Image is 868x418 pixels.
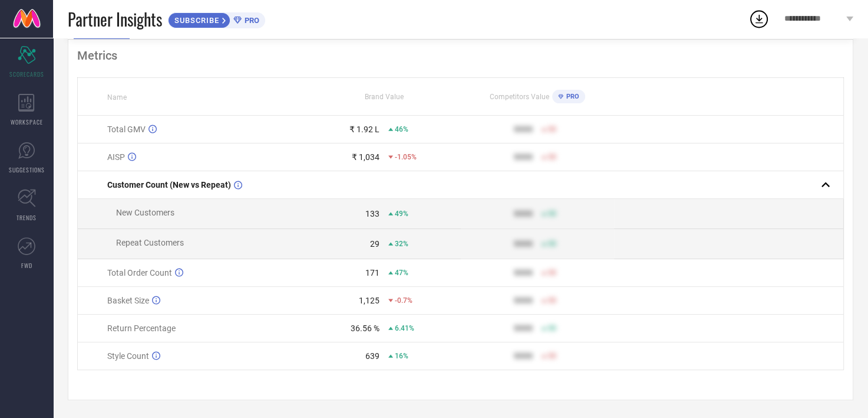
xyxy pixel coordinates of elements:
span: 50 [548,269,556,277]
div: Open download list [748,8,770,30]
div: 29 [370,239,379,249]
span: 50 [548,240,556,248]
div: ₹ 1,034 [352,152,379,162]
span: Brand Value [365,93,404,101]
span: 50 [548,296,556,305]
div: Metrics [77,48,844,63]
div: 9999 [514,296,533,305]
span: Total GMV [107,125,146,134]
span: 46% [395,125,408,133]
span: 6.41% [395,324,414,332]
div: 639 [365,351,379,361]
span: 50 [548,153,556,161]
span: 47% [395,269,408,277]
span: Customer Count (New vs Repeat) [107,180,231,190]
span: SCORECARDS [9,70,44,79]
div: 9999 [514,125,533,134]
span: Partner Insights [68,7,162,31]
div: 9999 [514,152,533,162]
span: -1.05% [395,153,417,161]
span: Repeat Customers [116,238,184,247]
div: 1,125 [359,296,379,305]
span: Basket Size [107,296,149,305]
div: 171 [365,268,379,277]
span: FWD [21,261,32,270]
span: -0.7% [395,296,412,305]
span: WORKSPACE [11,117,43,126]
span: Total Order Count [107,268,172,277]
div: 133 [365,209,379,218]
span: New Customers [116,208,174,217]
span: TRENDS [16,213,37,222]
span: 50 [548,324,556,332]
span: 32% [395,240,408,248]
a: SUBSCRIBEPRO [168,9,265,28]
span: Style Count [107,351,149,361]
span: Name [107,93,127,102]
span: Competitors Value [490,93,549,101]
span: AISP [107,152,125,162]
span: 50 [548,125,556,133]
div: 9999 [514,351,533,361]
span: SUBSCRIBE [169,16,222,25]
span: 49% [395,210,408,218]
div: 9999 [514,268,533,277]
span: 16% [395,352,408,360]
span: 50 [548,352,556,360]
span: 50 [548,210,556,218]
div: ₹ 1.92 L [349,125,379,134]
div: 9999 [514,209,533,218]
span: SUGGESTIONS [9,165,45,174]
span: Return Percentage [107,324,176,333]
div: 9999 [514,324,533,333]
span: PRO [563,93,579,100]
div: 36.56 % [351,324,379,333]
span: PRO [242,16,259,25]
div: 9999 [514,239,533,249]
